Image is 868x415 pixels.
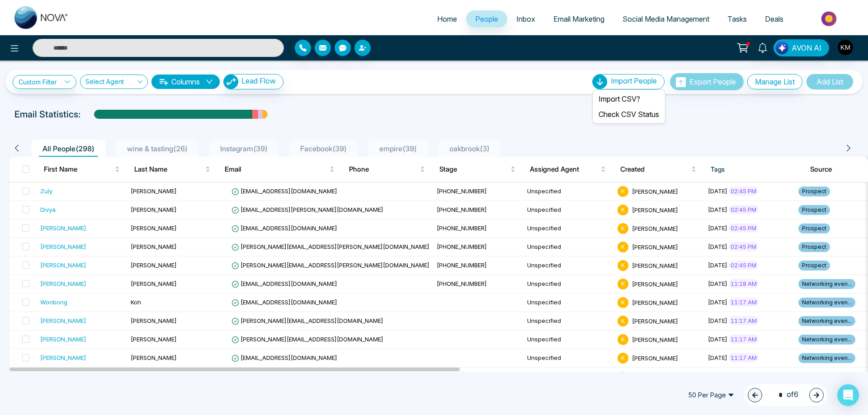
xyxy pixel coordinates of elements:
span: AVON AI [792,42,821,53]
span: [PERSON_NAME] [632,187,678,195]
td: Unspecified [524,275,614,294]
a: Home [428,10,466,28]
td: Unspecified [524,182,614,201]
span: 02:45 PM [729,205,758,214]
span: Lead Flow [241,76,276,85]
a: Custom Filter [13,75,76,89]
span: down [206,78,213,85]
span: K [618,334,628,345]
span: [EMAIL_ADDRESS][DOMAIN_NAME] [231,354,337,361]
span: Social Media Management [623,14,709,23]
span: [EMAIL_ADDRESS][PERSON_NAME][DOMAIN_NAME] [231,206,383,213]
span: [EMAIL_ADDRESS][DOMAIN_NAME] [231,224,337,232]
td: Unspecified [524,256,614,275]
span: [EMAIL_ADDRESS][DOMAIN_NAME] [231,298,337,306]
span: [PERSON_NAME] [131,280,177,287]
button: Manage List [747,74,802,89]
span: Networking even... [798,298,855,308]
th: Phone [342,157,432,182]
span: [DATE] [708,298,727,306]
th: Email [217,157,342,182]
span: [PERSON_NAME][EMAIL_ADDRESS][DOMAIN_NAME] [231,336,383,343]
span: [PERSON_NAME] [632,224,678,232]
p: Email Statistics: [14,107,80,121]
span: K [618,297,628,308]
span: [PERSON_NAME] [131,354,177,361]
span: Prospect [798,187,830,196]
span: Networking even... [798,279,855,289]
span: Inbox [516,14,535,23]
span: [EMAIL_ADDRESS][DOMAIN_NAME] [231,280,337,287]
span: Import People [611,76,657,85]
span: 02:45 PM [729,187,758,196]
span: 02:45 PM [729,261,758,270]
span: 11:18 AM [729,279,759,288]
div: [PERSON_NAME] [40,316,86,325]
th: First Name [37,157,127,182]
span: 11:17 AM [729,316,759,325]
a: Inbox [507,10,544,28]
img: Lead Flow [224,75,238,89]
div: [PERSON_NAME] [40,224,86,233]
span: [PERSON_NAME] [131,261,177,269]
span: [PERSON_NAME] [632,261,678,269]
span: Networking even... [798,353,855,363]
span: K [618,353,628,364]
span: [PERSON_NAME] [632,317,678,324]
span: First Name [44,164,113,175]
span: [PHONE_NUMBER] [437,187,487,195]
td: Unspecified [524,219,614,238]
span: [DATE] [708,243,727,250]
span: Home [437,14,457,23]
span: Tasks [727,14,747,23]
span: Koh [131,298,141,306]
th: Last Name [127,157,217,182]
li: Import CSV? [594,91,664,107]
a: Social Media Management [613,10,718,28]
div: [PERSON_NAME] [40,242,86,251]
span: Last Name [134,164,203,175]
span: [DATE] [708,187,727,195]
span: [PERSON_NAME] [131,224,177,232]
a: Email Marketing [544,10,613,28]
span: [DATE] [708,224,727,232]
span: 11:17 AM [729,335,759,344]
div: Open Intercom Messenger [837,384,859,406]
span: [PHONE_NUMBER] [437,261,487,269]
a: Tasks [718,10,756,28]
span: [DATE] [708,354,727,361]
span: Assigned Agent [530,164,599,175]
span: [DATE] [708,206,727,213]
span: Phone [349,164,418,175]
span: Prospect [798,242,830,252]
div: Wonbong [40,298,67,307]
span: [PERSON_NAME] [131,206,177,213]
span: oakbrook ( 3 ) [446,144,493,153]
span: Email [225,164,328,175]
span: [PERSON_NAME][EMAIL_ADDRESS][PERSON_NAME][DOMAIN_NAME] [231,243,429,250]
div: [PERSON_NAME] [40,335,86,344]
span: K [618,260,628,271]
span: Email Marketing [553,14,604,23]
span: [PHONE_NUMBER] [437,280,487,287]
span: People [475,14,498,23]
span: wine & tasting ( 26 ) [123,144,191,153]
td: Unspecified [524,294,614,312]
img: Nova CRM Logo [14,6,69,29]
div: [PERSON_NAME] [40,279,86,288]
img: Market-place.gif [797,9,863,29]
td: Unspecified [524,201,614,219]
div: Zuly [40,187,52,196]
a: People [466,10,507,28]
span: 02:45 PM [729,242,758,251]
span: Created [620,164,689,175]
span: [PHONE_NUMBER] [437,243,487,250]
span: Networking even... [798,316,855,326]
span: 11:17 AM [729,298,759,307]
span: [PERSON_NAME] [632,354,678,361]
span: [PERSON_NAME][EMAIL_ADDRESS][PERSON_NAME][DOMAIN_NAME] [231,261,429,269]
span: [DATE] [708,261,727,269]
span: [EMAIL_ADDRESS][DOMAIN_NAME] [231,187,337,195]
button: Export People [670,73,744,90]
th: Tags [703,157,803,182]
